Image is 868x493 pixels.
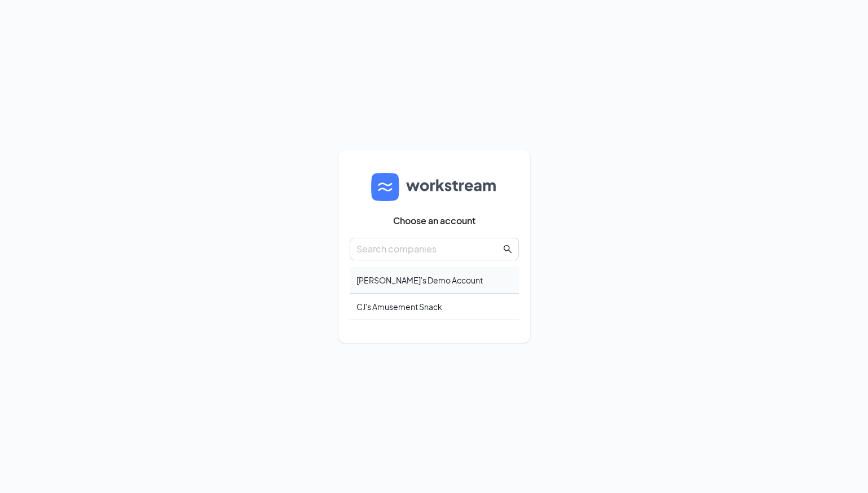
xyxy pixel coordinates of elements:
[350,294,519,320] div: CJ's Amusement Snack
[350,267,519,294] div: [PERSON_NAME]'s Demo Account
[393,215,475,226] span: Choose an account
[356,242,501,256] input: Search companies
[503,245,512,254] span: search
[371,173,497,201] img: logo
